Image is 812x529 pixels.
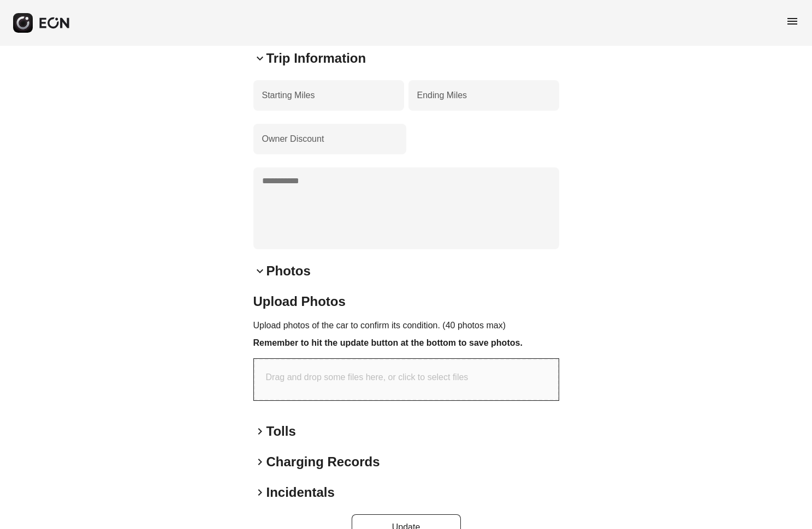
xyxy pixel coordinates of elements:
p: Upload photos of the car to confirm its condition. (40 photos max) [253,319,559,332]
h2: Incidentals [266,484,335,501]
h2: Photos [266,262,311,280]
span: keyboard_arrow_down [253,52,266,65]
span: keyboard_arrow_right [253,486,266,499]
h3: Remember to hit the update button at the bottom to save photos. [253,336,559,350]
span: keyboard_arrow_down [253,264,266,278]
p: Drag and drop some files here, or click to select files [266,371,469,384]
h2: Upload Photos [253,293,559,310]
span: keyboard_arrow_right [253,425,266,438]
h2: Charging Records [266,453,380,471]
span: menu [786,15,799,28]
label: Starting Miles [262,89,315,102]
label: Ending Miles [417,89,467,102]
h2: Trip Information [266,50,366,67]
h2: Tolls [266,423,296,440]
span: keyboard_arrow_right [253,455,266,468]
label: Owner Discount [262,133,324,146]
